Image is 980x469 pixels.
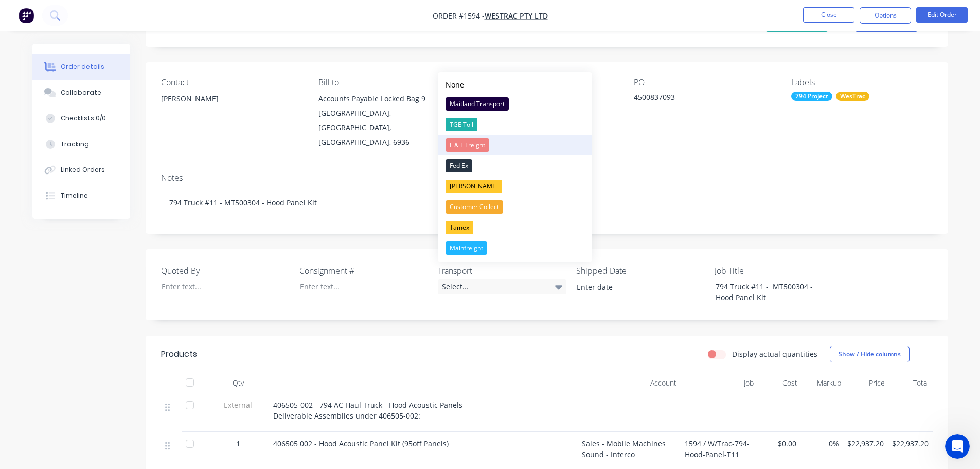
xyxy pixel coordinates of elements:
span: External [211,399,265,410]
div: 794 Truck #11 - MT500304 - Hood Panel Kit [161,187,933,218]
div: Qty [207,373,269,393]
button: Edit Order [916,7,968,23]
div: 4500837093 [634,92,762,106]
div: Tracking [61,140,89,149]
div: Sales - Mobile Machines Sound - Interco [578,432,681,466]
div: Job [681,373,758,393]
button: Tracking [32,131,130,157]
button: TGE Toll [438,114,592,135]
div: [GEOGRAPHIC_DATA], [GEOGRAPHIC_DATA], [GEOGRAPHIC_DATA], 6936 [318,106,459,149]
div: Products [161,348,197,360]
div: Collaborate [61,88,101,97]
div: Notes [161,173,933,183]
div: Close [181,5,199,23]
span: 0% [805,438,839,449]
div: Account [578,373,681,393]
div: 1594 / W/Trac-794-Hood-Panel-T11 [681,432,758,466]
div: Mainfreight [446,241,487,255]
label: Display actual quantities [732,349,817,359]
div: Customer Collect [446,200,503,214]
div: Accounts Payable Locked Bag 9 [318,92,459,106]
button: Collaborate [32,80,130,106]
span: $22,937.20 [847,438,884,449]
div: Order details [61,62,104,72]
a: WesTrac Pty Ltd [485,11,548,21]
button: Mainfreight [438,238,592,258]
button: Linked Orders [32,157,130,183]
div: TGE Toll [446,118,477,131]
div: F & L Freight [446,138,489,152]
span: 406505-002 - 794 AC Haul Truck - Hood Acoustic Panels Deliverable Assemblies under 406505-002: [273,400,462,421]
img: Factory [19,8,34,23]
label: Job Title [715,265,843,277]
label: Quoted By [161,265,290,277]
button: Checklists 0/0 [32,106,130,131]
span: $0.00 [762,438,796,449]
div: Cost [758,373,801,393]
div: Labels [791,78,932,88]
div: 794 Truck #11 - MT500304 - Hood Panel Kit [707,279,836,305]
button: None [438,76,592,94]
div: Contact [161,78,302,88]
div: 794 Project [791,92,832,101]
div: PO [634,78,775,88]
div: Linked Orders [61,165,105,175]
div: None [446,79,464,90]
div: Tamex [446,221,473,234]
label: Transport [438,265,566,277]
button: Options [860,7,911,24]
div: Select... [438,279,566,294]
button: Show / Hide columns [830,346,910,362]
label: Shipped Date [576,265,705,277]
span: 406505 002 - Hood Acoustic Panel Kit (95off Panels) [273,439,449,448]
button: Customer Collect [438,197,592,217]
div: Bill to [318,78,459,88]
div: [PERSON_NAME] [161,92,302,125]
div: WesTrac [836,92,869,101]
div: Markup [801,373,845,393]
div: Total [889,373,933,393]
div: Maitland Transport [446,97,509,111]
label: Consignment # [299,265,428,277]
div: Fed Ex [446,159,472,172]
button: Order details [32,54,130,80]
button: go back [7,4,26,24]
div: Accounts Payable Locked Bag 9[GEOGRAPHIC_DATA], [GEOGRAPHIC_DATA], [GEOGRAPHIC_DATA], 6936 [318,92,459,149]
iframe: Intercom live chat [945,434,970,459]
span: $22,937.20 [892,438,929,449]
button: Tamex [438,217,592,238]
button: F & L Freight [438,135,592,155]
div: [PERSON_NAME] [446,180,502,193]
input: Enter date [569,280,698,295]
button: Fed Ex [438,155,592,176]
div: Checklists 0/0 [61,114,106,123]
div: Timeline [61,191,88,200]
button: Close [803,7,854,23]
span: 1 [236,438,240,449]
button: Timeline [32,183,130,209]
span: Order #1594 - [433,11,485,21]
div: Price [845,373,889,393]
button: [PERSON_NAME] [438,176,592,197]
div: [PERSON_NAME] [161,92,302,106]
button: Maitland Transport [438,94,592,114]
